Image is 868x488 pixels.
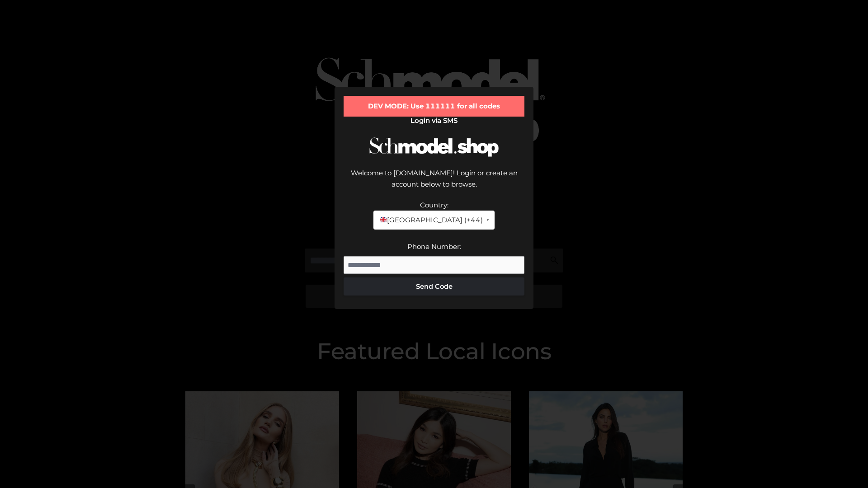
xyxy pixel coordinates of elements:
div: Welcome to [DOMAIN_NAME]! Login or create an account below to browse. [344,167,524,199]
label: Country: [420,201,448,209]
button: Send Code [344,277,524,296]
label: Phone Number: [407,242,461,251]
span: [GEOGRAPHIC_DATA] (+44) [379,214,482,226]
h2: Login via SMS [344,117,524,125]
img: 🇬🇧 [380,216,387,223]
div: DEV MODE: Use 111111 for all codes [344,96,524,117]
img: Schmodel Logo [366,129,502,165]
